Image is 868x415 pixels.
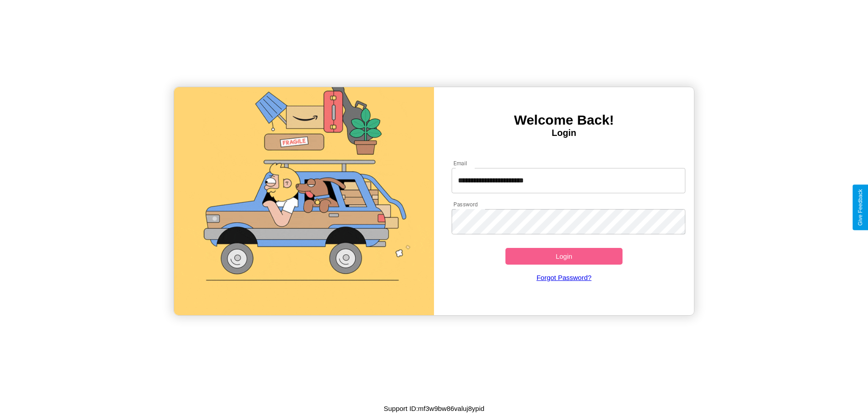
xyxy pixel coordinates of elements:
[384,402,485,415] p: Support ID: mf3w9bw86valuj8ypid
[174,87,434,315] img: gif
[453,201,477,208] label: Password
[434,112,694,128] h3: Welcome Back!
[857,189,863,226] div: Give Feedback
[447,265,681,290] a: Forgot Password?
[505,248,623,265] button: Login
[453,159,467,167] label: Email
[434,128,694,138] h4: Login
